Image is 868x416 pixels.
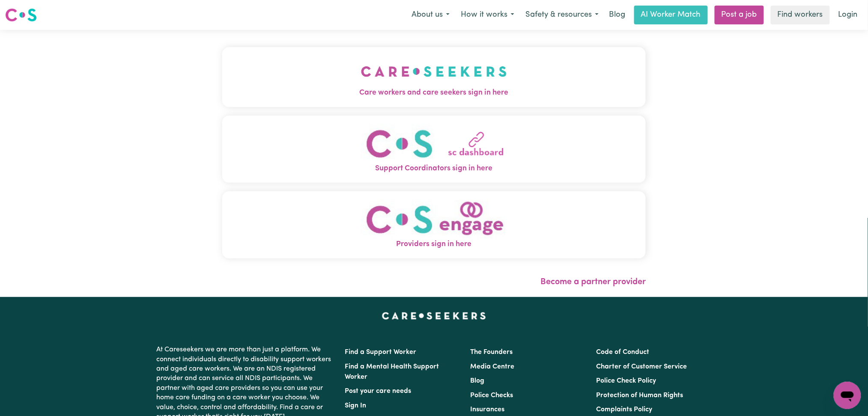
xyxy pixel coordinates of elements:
button: Safety & resources [520,6,604,24]
button: Care workers and care seekers sign in here [222,47,646,107]
a: AI Worker Match [634,6,708,24]
a: Post a job [715,6,764,24]
a: Code of Conduct [596,349,649,356]
button: Providers sign in here [222,191,646,259]
a: Insurances [471,406,505,413]
a: Careseekers logo [5,5,37,25]
a: Complaints Policy [596,406,652,413]
a: Protection of Human Rights [596,392,683,399]
a: Blog [471,377,485,384]
button: About us [406,6,455,24]
a: The Founders [471,349,513,356]
span: Support Coordinators sign in here [222,163,646,174]
iframe: Button to launch messaging window [834,382,861,409]
a: Become a partner provider [540,278,646,286]
button: How it works [455,6,520,24]
a: Blog [604,6,631,24]
a: Sign In [345,402,367,409]
a: Police Check Policy [596,377,656,384]
a: Media Centre [471,363,515,370]
a: Careseekers home page [382,312,486,319]
span: Care workers and care seekers sign in here [222,87,646,98]
a: Post your care needs [345,388,412,395]
a: Find a Support Worker [345,349,417,356]
button: Support Coordinators sign in here [222,116,646,183]
span: Providers sign in here [222,239,646,250]
a: Charter of Customer Service [596,363,687,370]
a: Find a Mental Health Support Worker [345,363,439,380]
a: Find workers [771,6,830,24]
img: Careseekers logo [5,7,37,23]
a: Police Checks [471,392,513,399]
a: Login [833,6,863,24]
